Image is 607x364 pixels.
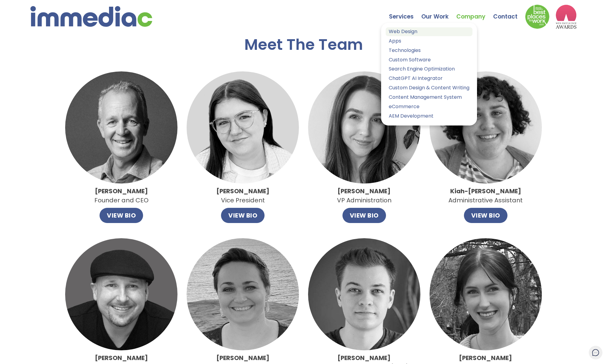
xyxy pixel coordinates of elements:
img: Down [525,5,549,29]
strong: [PERSON_NAME] [338,354,391,362]
img: Todd.jpg [65,238,177,350]
button: VIEW BIO [342,208,386,223]
img: Amanda.jpg [187,238,299,350]
img: immediac [30,6,152,27]
img: Alley.jpg [308,71,420,184]
img: Daniel.jpg [308,238,420,350]
p: Administrative Assistant [448,187,523,205]
p: Founder and CEO [94,187,149,205]
img: logo2_wea_nobg.webp [556,5,577,29]
a: Search Engine Optimization [386,65,472,74]
h2: Meet The Team [244,36,363,53]
img: Catlin.jpg [187,71,299,184]
a: Web Design [386,27,472,36]
a: Custom Software [386,56,472,64]
strong: Kiah-[PERSON_NAME] [450,187,521,195]
button: VIEW BIO [221,208,265,223]
img: Ellen.jpg [430,238,542,350]
a: Services [389,2,421,23]
strong: [PERSON_NAME] [216,187,269,195]
strong: [PERSON_NAME] [338,187,391,195]
img: imageedit_1_9466638877.jpg [430,71,542,184]
button: VIEW BIO [100,208,143,223]
a: ChatGPT AI Integrator [386,74,472,83]
p: VP Administration [337,187,391,205]
strong: [PERSON_NAME] [216,354,269,362]
a: Contact [493,2,525,23]
a: Technologies [386,46,472,55]
a: Our Work [421,2,456,23]
a: Content Management System [386,93,472,102]
strong: [PERSON_NAME] [95,354,148,362]
a: Apps [386,37,472,46]
a: AEM Development [386,112,472,121]
a: Custom Design & Content Writing [386,84,472,92]
strong: [PERSON_NAME] [95,187,148,195]
img: John.jpg [65,71,177,184]
a: eCommerce [386,102,472,111]
p: Vice President [216,187,269,205]
strong: [PERSON_NAME] [459,354,512,362]
a: Company [456,2,493,23]
button: VIEW BIO [464,208,507,223]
